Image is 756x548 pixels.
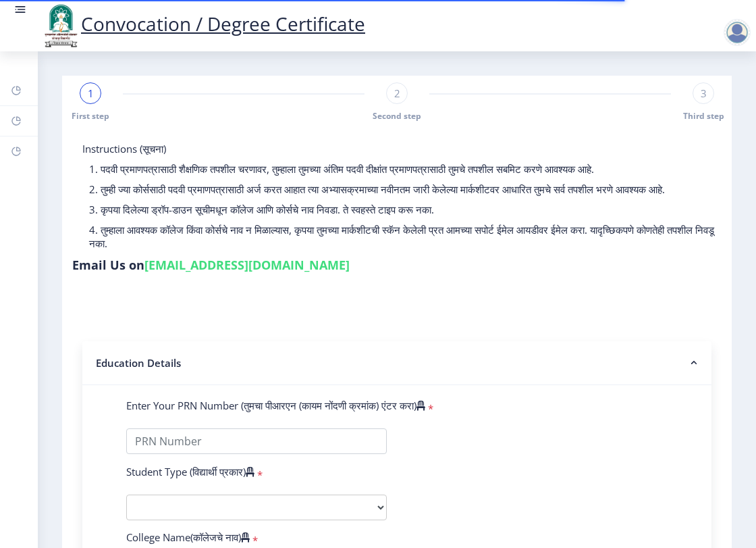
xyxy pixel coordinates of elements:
[72,257,350,273] h6: Email Us on
[394,86,400,100] span: 2
[126,530,250,544] label: College Name(कॉलेजचे नाव)
[701,86,707,100] span: 3
[88,86,94,100] span: 1
[144,257,350,273] a: [EMAIL_ADDRESS][DOMAIN_NAME]
[89,162,718,176] p: 1. पदवी प्रमाणपत्रासाठी शैक्षणिक तपशील चरणावर, तुम्हाला तुमच्या अंतिम पदवी दीक्षांत प्रमाणपत्रासा...
[89,203,718,216] p: 3. कृपया दिलेल्या ड्रॉप-डाउन सूचीमधून कॉलेज आणि कोर्सचे नाव निवडा. ते स्वहस्ते टाइप करू नका.
[40,3,81,49] img: logo
[89,182,718,196] p: 2. तुम्ही ज्या कोर्ससाठी पदवी प्रमाणपत्रासाठी अर्ज करत आहात त्या अभ्यासक्रमाच्या नवीनतम जारी केले...
[683,110,724,122] span: Third step
[82,341,711,385] nb-accordion-item-header: Education Details
[126,465,254,478] label: Student Type (विद्यार्थी प्रकार)
[373,110,421,122] span: Second step
[126,428,387,454] input: PRN Number
[126,399,425,412] label: Enter Your PRN Number (तुमचा पीआरएन (कायम नोंदणी क्रमांक) एंटर करा)
[40,11,365,36] a: Convocation / Degree Certificate
[89,223,718,250] p: 4. तुम्हाला आवश्यक कॉलेज किंवा कोर्सचे नाव न मिळाल्यास, कृपया तुमच्या मार्कशीटची स्कॅन केलेली प्र...
[72,110,109,122] span: First step
[82,142,166,155] span: Instructions (सूचना)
